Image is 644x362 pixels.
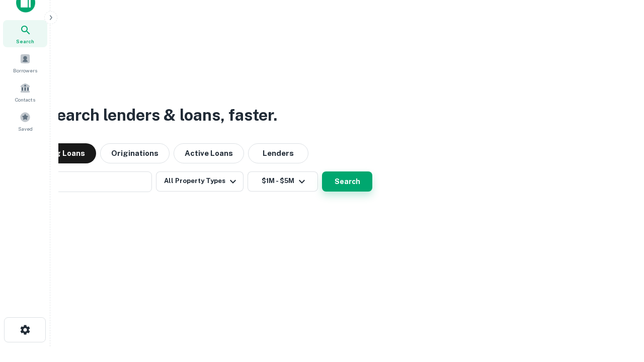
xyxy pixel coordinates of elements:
[248,171,318,192] button: $1M - $5M
[156,171,244,192] button: All Property Types
[46,103,277,127] h3: Search lenders & loans, faster.
[100,143,170,163] button: Originations
[3,20,47,47] a: Search
[174,143,244,163] button: Active Loans
[16,37,34,45] span: Search
[248,143,308,163] button: Lenders
[15,96,35,104] span: Contacts
[18,125,33,133] span: Saved
[13,66,37,74] span: Borrowers
[3,78,47,106] a: Contacts
[322,171,372,192] button: Search
[3,108,47,135] a: Saved
[594,282,644,330] iframe: Chat Widget
[3,49,47,76] a: Borrowers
